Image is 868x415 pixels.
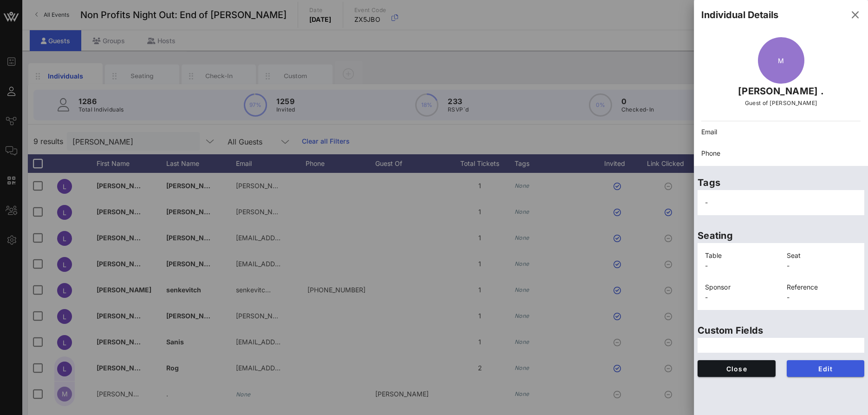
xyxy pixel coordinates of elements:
p: - [705,292,776,303]
p: - [787,261,857,271]
button: Edit [787,360,865,377]
p: Sponsor [705,282,776,292]
p: - [787,292,857,303]
p: Seating [698,228,864,243]
p: Tags [698,175,864,190]
span: M [778,57,784,65]
p: [PERSON_NAME] . [701,84,861,99]
p: Phone [701,148,861,158]
p: Guest of [PERSON_NAME] [701,99,861,108]
div: Individual Details [701,8,778,22]
span: - [705,198,708,206]
p: Email [701,127,861,137]
p: Table [705,250,776,261]
p: Custom Fields [698,323,864,338]
span: Close [705,365,768,373]
p: Reference [787,282,857,292]
button: Close [698,360,776,377]
span: Edit [794,365,857,373]
p: Seat [787,250,857,261]
p: - [705,261,776,271]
